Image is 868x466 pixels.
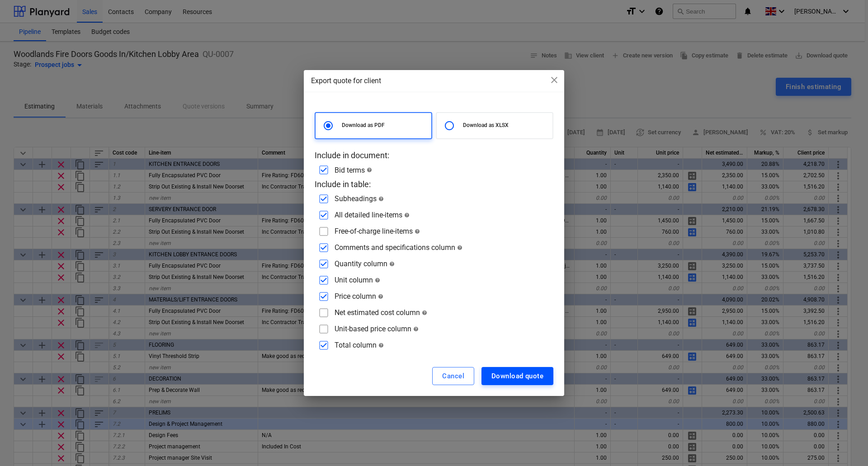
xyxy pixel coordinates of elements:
div: close [549,75,560,89]
span: help [365,167,372,173]
span: help [377,196,384,202]
button: Download quote [481,367,553,385]
div: Quantity column [335,259,395,268]
div: Total column [335,341,384,349]
span: help [402,212,410,218]
span: help [387,261,395,267]
button: Cancel [432,367,474,385]
span: help [377,343,384,348]
div: Price column [335,292,383,301]
div: Net estimated cost column [335,308,427,317]
div: Cancel [442,370,464,382]
div: Export quote for client [311,75,557,86]
p: Include in table: [315,179,553,190]
p: Include in document: [315,150,553,161]
div: All detailed line-items [335,211,410,219]
span: help [413,229,420,234]
span: help [411,326,419,332]
div: Unit-based price column [335,325,419,333]
div: Download as XLSX [436,112,553,139]
span: help [420,310,427,315]
span: close [549,75,560,85]
div: Comments and specifications column [335,243,462,252]
div: Bid terms [335,166,372,174]
span: help [455,245,462,250]
div: Download as PDF [315,112,432,139]
span: help [376,294,383,299]
div: Free-of-charge line-items [335,227,420,235]
p: Download as PDF [342,122,428,129]
div: Subheadings [335,194,384,203]
div: Download quote [491,370,543,382]
span: help [373,278,380,283]
div: Unit column [335,276,380,284]
p: Download as XLSX [463,122,549,129]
